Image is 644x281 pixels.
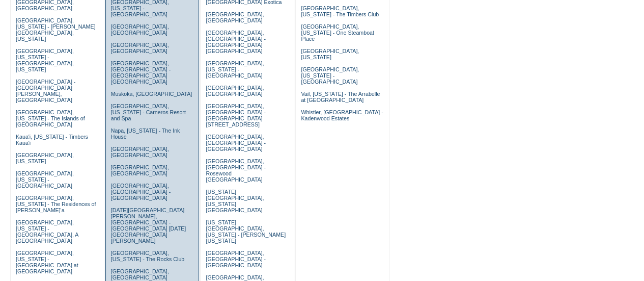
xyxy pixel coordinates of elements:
a: [GEOGRAPHIC_DATA], [US_STATE] - [GEOGRAPHIC_DATA] [206,60,264,79]
a: [GEOGRAPHIC_DATA], [US_STATE] - The Residences of [PERSON_NAME]'a [16,195,96,213]
a: [GEOGRAPHIC_DATA], [GEOGRAPHIC_DATA] [111,164,169,176]
a: [GEOGRAPHIC_DATA], [US_STATE] - [GEOGRAPHIC_DATA], A [GEOGRAPHIC_DATA] [16,219,78,244]
a: [GEOGRAPHIC_DATA], [US_STATE] - [GEOGRAPHIC_DATA] [16,170,74,189]
a: Muskoka, [GEOGRAPHIC_DATA] [111,91,192,97]
a: [GEOGRAPHIC_DATA], [US_STATE] - The Rocks Club [111,250,185,262]
a: [US_STATE][GEOGRAPHIC_DATA], [US_STATE] - [PERSON_NAME] [US_STATE] [206,219,286,244]
a: [GEOGRAPHIC_DATA], [US_STATE] - Carneros Resort and Spa [111,103,186,121]
a: [GEOGRAPHIC_DATA], [GEOGRAPHIC_DATA] [111,23,169,36]
a: [GEOGRAPHIC_DATA], [GEOGRAPHIC_DATA] - [GEOGRAPHIC_DATA] [206,134,265,152]
a: [GEOGRAPHIC_DATA], [GEOGRAPHIC_DATA] [206,85,264,97]
a: [GEOGRAPHIC_DATA], [GEOGRAPHIC_DATA] - [GEOGRAPHIC_DATA] [111,183,171,201]
a: Vail, [US_STATE] - The Arrabelle at [GEOGRAPHIC_DATA] [301,91,380,103]
a: [GEOGRAPHIC_DATA], [US_STATE] [301,48,359,60]
a: [GEOGRAPHIC_DATA] - [GEOGRAPHIC_DATA][PERSON_NAME], [GEOGRAPHIC_DATA] [16,79,75,103]
a: Kaua'i, [US_STATE] - Timbers Kaua'i [16,134,88,146]
a: [GEOGRAPHIC_DATA], [GEOGRAPHIC_DATA] - [GEOGRAPHIC_DATA] [206,250,265,268]
a: [GEOGRAPHIC_DATA], [US_STATE] - The Islands of [GEOGRAPHIC_DATA] [16,109,85,127]
a: [GEOGRAPHIC_DATA], [GEOGRAPHIC_DATA] - [GEOGRAPHIC_DATA] [GEOGRAPHIC_DATA] [206,30,265,54]
a: [GEOGRAPHIC_DATA], [US_STATE] - One Steamboat Place [301,23,374,42]
a: Napa, [US_STATE] - The Ink House [111,127,180,140]
a: [GEOGRAPHIC_DATA], [US_STATE] - The Timbers Club [301,5,379,17]
a: [GEOGRAPHIC_DATA], [US_STATE] - [GEOGRAPHIC_DATA] [301,66,359,85]
a: [GEOGRAPHIC_DATA], [US_STATE] - [GEOGRAPHIC_DATA], [US_STATE] [16,48,74,72]
a: [GEOGRAPHIC_DATA], [US_STATE] - [PERSON_NAME][GEOGRAPHIC_DATA], [US_STATE] [16,17,96,42]
a: Whistler, [GEOGRAPHIC_DATA] - Kadenwood Estates [301,109,383,121]
a: [DATE][GEOGRAPHIC_DATA][PERSON_NAME], [GEOGRAPHIC_DATA] - [GEOGRAPHIC_DATA] [DATE][GEOGRAPHIC_DAT... [111,207,186,244]
a: [GEOGRAPHIC_DATA], [GEOGRAPHIC_DATA] [111,268,169,280]
a: [GEOGRAPHIC_DATA], [US_STATE] - [GEOGRAPHIC_DATA] at [GEOGRAPHIC_DATA] [16,250,78,274]
a: [GEOGRAPHIC_DATA], [GEOGRAPHIC_DATA] - [GEOGRAPHIC_DATA][STREET_ADDRESS] [206,103,265,127]
a: [GEOGRAPHIC_DATA], [US_STATE] [16,152,74,164]
a: [GEOGRAPHIC_DATA], [GEOGRAPHIC_DATA] [111,146,169,158]
a: [GEOGRAPHIC_DATA], [GEOGRAPHIC_DATA] - [GEOGRAPHIC_DATA] [GEOGRAPHIC_DATA] [111,60,171,85]
a: [GEOGRAPHIC_DATA], [GEOGRAPHIC_DATA] [111,42,169,54]
a: [GEOGRAPHIC_DATA], [GEOGRAPHIC_DATA] [206,11,264,23]
a: [US_STATE][GEOGRAPHIC_DATA], [US_STATE][GEOGRAPHIC_DATA] [206,189,264,213]
a: [GEOGRAPHIC_DATA], [GEOGRAPHIC_DATA] - Rosewood [GEOGRAPHIC_DATA] [206,158,265,183]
